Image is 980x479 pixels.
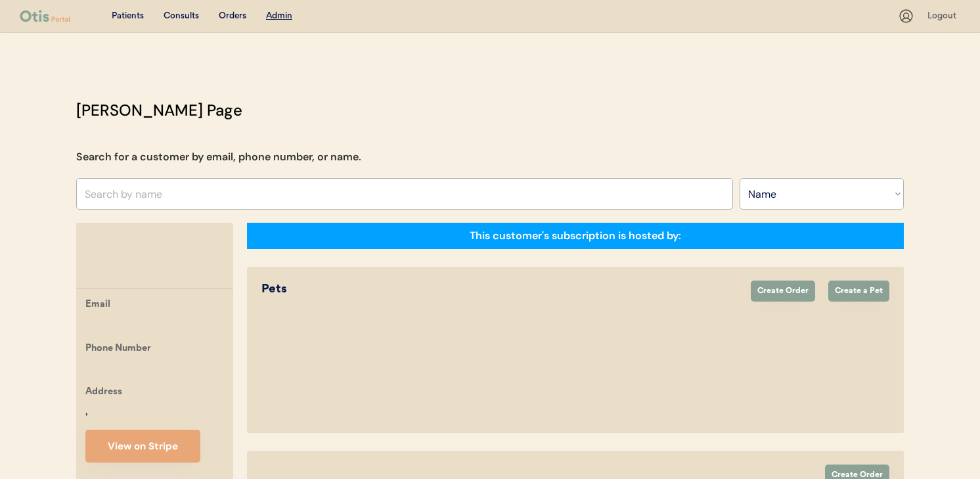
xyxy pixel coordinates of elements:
[85,384,122,401] div: Address
[927,10,960,23] div: Logout
[261,281,738,298] div: Pets
[266,11,292,20] u: Admin
[112,10,144,23] div: Patients
[76,178,733,210] input: Search by name
[76,149,361,165] div: Search for a customer by email, phone number, or name.
[76,99,242,122] div: [PERSON_NAME] Page
[164,10,199,23] div: Consults
[85,297,110,313] div: Email
[85,341,151,357] div: Phone Number
[828,281,889,302] button: Create a Pet
[751,281,815,302] button: Create Order
[219,10,246,23] div: Orders
[85,430,200,463] button: View on Stripe
[85,405,88,420] div: ,
[470,229,681,243] div: This customer's subscription is hosted by:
